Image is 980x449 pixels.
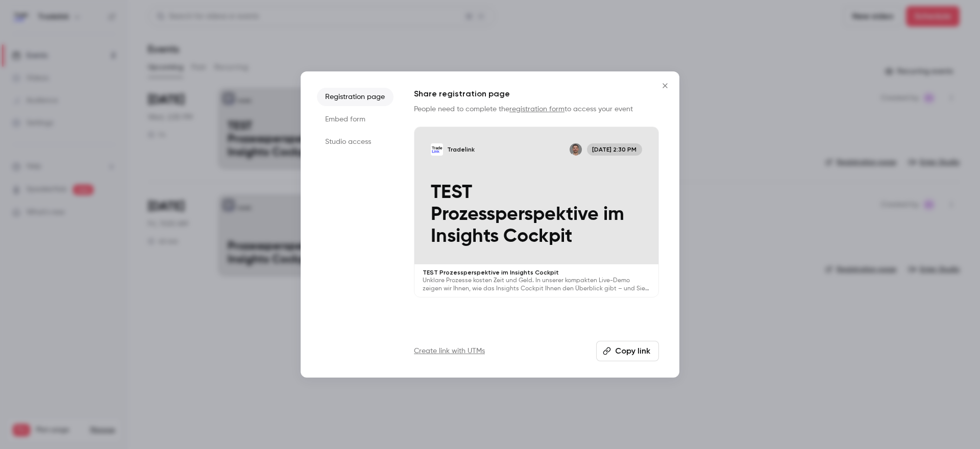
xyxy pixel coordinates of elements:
[414,104,659,114] p: People need to complete the to access your event
[317,110,394,129] li: Embed form
[431,143,443,156] img: TEST Prozessperspektive im Insights Cockpit
[423,277,650,293] p: Unklare Prozesse kosten Zeit und Geld. In unserer kompakten Live-Demo zeigen wir Ihnen, wie das I...
[414,127,659,297] a: TEST Prozessperspektive im Insights CockpitTradelinkDietrich Lichi-Haasz[DATE] 2:30 PMTEST Prozes...
[509,106,565,113] a: registration form
[596,341,659,361] button: Copy link
[431,182,642,248] p: TEST Prozessperspektive im Insights Cockpit
[423,268,650,277] p: TEST Prozessperspektive im Insights Cockpit
[414,346,485,356] a: Create link with UTMs
[570,143,582,156] img: Dietrich Lichi-Haasz
[317,133,394,151] li: Studio access
[414,88,659,100] h1: Share registration page
[447,145,475,154] p: Tradelink
[317,88,394,106] li: Registration page
[655,76,675,96] button: Close
[587,143,642,156] span: [DATE] 2:30 PM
